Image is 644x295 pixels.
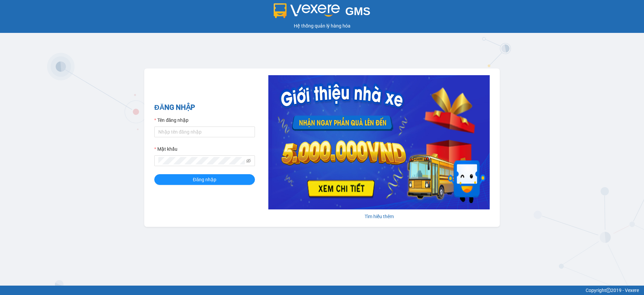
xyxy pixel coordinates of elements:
label: Tên đăng nhập [154,116,189,124]
h2: ĐĂNG NHẬP [154,102,255,113]
div: Hệ thống quản lý hàng hóa [2,22,642,30]
button: Đăng nhập [154,174,255,185]
img: banner-0 [268,75,490,209]
img: logo 2 [274,3,340,18]
span: GMS [345,5,370,17]
div: Copyright 2019 - Vexere [5,287,639,294]
span: copyright [606,288,611,293]
div: Tìm hiểu thêm [268,213,490,220]
input: Mật khẩu [158,157,245,164]
span: eye-invisible [246,158,251,163]
label: Mật khẩu [154,145,177,153]
a: GMS [274,10,371,15]
input: Tên đăng nhập [154,127,255,137]
span: Đăng nhập [193,176,216,183]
